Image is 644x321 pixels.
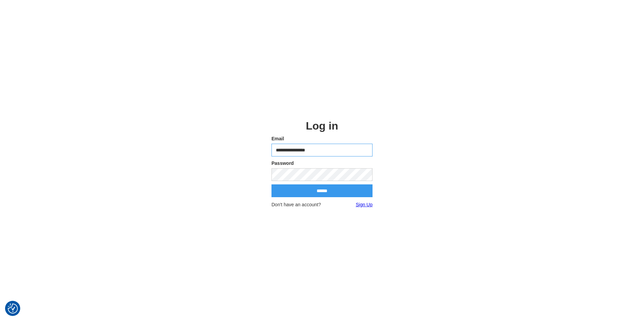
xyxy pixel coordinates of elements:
[8,304,18,314] img: Revisit consent button
[271,120,373,132] h2: Log in
[8,304,18,314] button: Consent Preferences
[271,135,373,142] label: Email
[271,201,321,208] span: Don't have an account?
[356,201,373,208] a: Sign Up
[271,160,373,167] label: Password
